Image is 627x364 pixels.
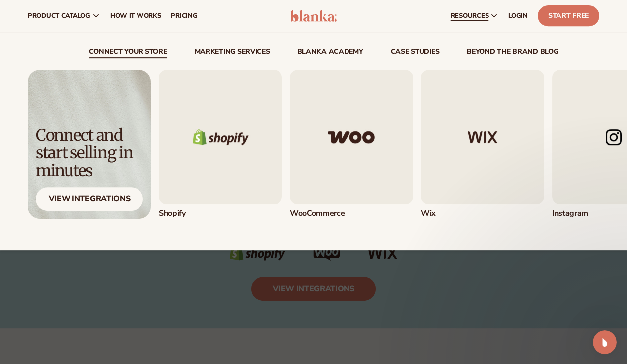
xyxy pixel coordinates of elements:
div: Blanka [33,45,56,55]
a: Blanka Academy [297,48,363,58]
a: Start Free [538,5,599,26]
a: Marketing services [195,48,270,58]
a: case studies [391,48,440,58]
a: Light background with shadow. Connect and start selling in minutes View Integrations [28,70,151,219]
div: 3 / 5 [421,70,544,219]
div: 2 / 5 [290,70,413,219]
span: Help [157,298,173,304]
button: Help [133,273,199,312]
img: Woo commerce logo. [290,70,413,204]
a: Wix logo. Wix [421,70,544,219]
div: View Integrations [36,187,143,211]
div: • [DATE] [58,45,86,55]
a: beyond the brand blog [467,48,558,58]
div: Wix [421,208,544,219]
span: Messages [80,298,118,304]
div: 1 / 5 [159,70,282,219]
button: Send us a message [46,243,153,262]
img: Light background with shadow. [28,70,151,219]
img: logo [290,10,337,22]
button: Messages [66,273,132,312]
a: connect your store [89,48,167,58]
div: Shopify [159,208,282,219]
h1: Messages [73,4,127,21]
a: Woo commerce logo. WooCommerce [290,70,413,219]
span: product catalog [28,12,90,20]
div: Connect and start selling in minutes [36,127,143,180]
iframe: Intercom live chat [593,330,617,354]
span: Home [23,298,43,304]
img: Rochelle avatar [14,36,26,48]
span: How It Works [110,12,161,20]
img: Wix logo. [421,70,544,204]
img: Shopify logo. [159,70,282,204]
span: Hey there 👋 Need help with pricing? Talk to our team or search for helpful articles. [33,35,360,43]
img: Andie avatar [18,44,30,56]
span: LOGIN [508,12,528,20]
img: Ally avatar [10,44,22,56]
div: WooCommerce [290,208,413,219]
div: Close [174,4,192,22]
span: pricing [171,12,197,20]
a: Shopify logo. Shopify [159,70,282,219]
span: resources [451,12,488,20]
